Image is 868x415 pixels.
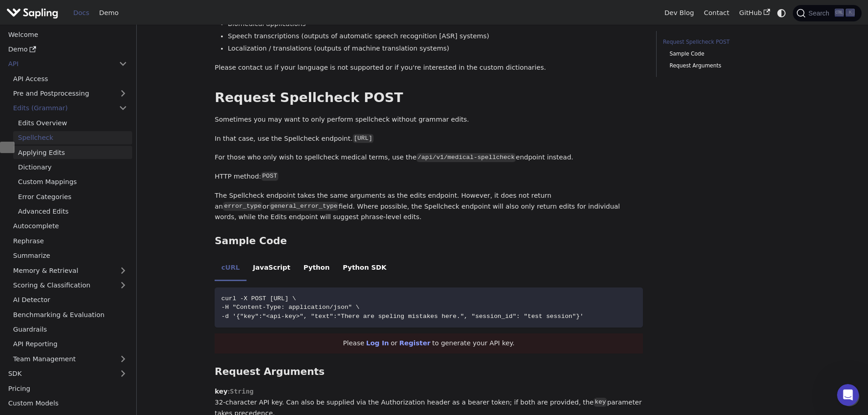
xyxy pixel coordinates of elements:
[8,352,132,365] a: Team Management
[13,146,132,159] a: Applying Edits
[94,6,123,20] a: Demo
[114,367,132,380] button: Expand sidebar category 'SDK'
[215,366,643,378] h3: Request Arguments
[353,134,374,143] code: [URL]
[806,10,835,17] span: Search
[8,308,132,321] a: Benchmarking & Evaluation
[8,220,132,233] a: Autocomplete
[846,9,855,17] kbd: K
[215,152,643,163] p: For those who only wish to spellcheck medical terms, use the endpoint instead.
[215,171,643,182] p: HTTP method:
[8,323,132,336] a: Guardrails
[221,304,360,311] span: -H "Content-Type: application/json" \
[3,382,132,395] a: Pricing
[261,172,278,181] code: POST
[366,339,389,347] a: Log In
[416,153,516,162] code: /api/v1/medical-spellcheck
[699,6,734,20] a: Contact
[221,295,296,302] span: curl -X POST [URL] \
[215,190,643,223] p: The Spellcheck endpoint takes the same arguments as the edits endpoint. However, it does not retu...
[659,6,699,20] a: Dev Blog
[297,256,336,281] li: Python
[8,293,132,307] a: AI Detector
[734,6,775,20] a: GitHub
[8,264,132,277] a: Memory & Retrieval
[269,202,339,211] code: general_error_type
[247,256,297,281] li: JavaScript
[3,367,114,380] a: SDK
[13,161,132,174] a: Dictionary
[336,256,393,281] li: Python SDK
[6,6,62,20] a: Sapling.ai
[221,313,584,320] span: -d '{"key":"<api-key>", "text":"There are speling mistakes here.", "session_id": "test session"}'
[68,6,94,20] a: Docs
[215,333,643,354] div: Please or to generate your API key.
[837,384,859,406] iframe: Intercom live chat
[3,397,132,410] a: Custom Models
[223,202,262,211] code: error_type
[8,279,132,292] a: Scoring & Classification
[8,234,132,247] a: Rephrase
[215,256,246,281] li: cURL
[793,5,861,21] button: Search (Ctrl+K)
[215,235,643,247] h3: Sample Code
[8,338,132,351] a: API Reporting
[8,249,132,262] a: Summarize
[399,339,430,347] a: Register
[13,205,132,218] a: Advanced Edits
[13,190,132,203] a: Error Categories
[230,388,253,395] span: String
[6,6,58,20] img: Sapling.ai
[215,388,227,395] strong: key
[13,175,132,189] a: Custom Mappings
[775,6,788,20] button: Switch between dark and light mode (currently system mode)
[594,398,607,407] code: key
